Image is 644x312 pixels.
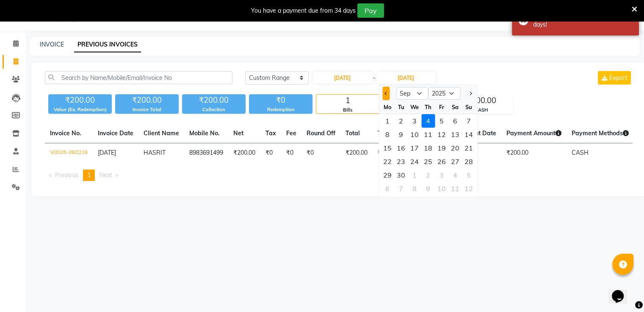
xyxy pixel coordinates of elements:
[462,155,475,168] div: Sunday, September 28, 2025
[251,6,356,15] div: You have a payment due from 34 days
[448,128,462,141] div: Saturday, September 13, 2025
[144,129,179,137] span: Client Name
[115,94,179,106] div: ₹200.00
[448,141,462,155] div: 20
[301,143,340,163] td: ₹0
[381,128,394,141] div: Monday, September 8, 2025
[74,37,141,52] a: PREVIOUS INVOICES
[381,155,394,168] div: Monday, September 22, 2025
[98,149,116,156] span: [DATE]
[408,141,421,155] div: 17
[381,168,394,182] div: 29
[394,114,408,128] div: 2
[421,155,435,168] div: Thursday, September 25, 2025
[421,182,435,195] div: Thursday, October 9, 2025
[281,143,301,163] td: ₹0
[435,182,448,195] div: Friday, October 10, 2025
[228,143,260,163] td: ₹200.00
[572,129,629,137] span: Payment Methods
[394,155,408,168] div: Tuesday, September 23, 2025
[189,129,220,137] span: Mobile No.
[45,71,232,84] input: Search by Name/Mobile/Email/Invoice No
[421,168,435,182] div: Thursday, October 2, 2025
[448,182,462,195] div: Saturday, October 11, 2025
[448,114,462,128] div: 6
[100,171,112,179] span: Next
[608,278,636,304] iframe: chat widget
[435,141,448,155] div: 19
[381,182,394,195] div: Monday, October 6, 2025
[45,170,633,181] nav: Pagination
[394,128,408,141] div: 9
[381,141,394,155] div: 15
[98,129,133,137] span: Invoice Date
[313,72,372,84] input: Start Date
[381,114,394,128] div: 1
[408,114,421,128] div: Wednesday, September 3, 2025
[435,155,448,168] div: 26
[421,168,435,182] div: 2
[381,141,394,155] div: Monday, September 15, 2025
[357,3,384,18] button: Pay
[435,128,448,141] div: 12
[376,72,436,84] input: End Date
[55,171,78,179] span: Previous
[286,129,296,137] span: Fee
[448,155,462,168] div: 27
[609,74,627,82] span: Export
[373,74,376,82] span: -
[265,129,276,137] span: Tax
[394,168,408,182] div: 30
[144,149,166,156] span: HASRIT
[462,128,475,141] div: 14
[421,100,435,114] div: Th
[421,114,435,128] div: Thursday, September 4, 2025
[408,182,421,195] div: Wednesday, October 8, 2025
[408,168,421,182] div: Wednesday, October 1, 2025
[408,155,421,168] div: Wednesday, September 24, 2025
[48,94,112,106] div: ₹200.00
[316,95,379,107] div: 1
[462,155,475,168] div: 28
[435,128,448,141] div: Friday, September 12, 2025
[421,128,435,141] div: 11
[462,114,475,128] div: Sunday, September 7, 2025
[394,141,408,155] div: Tuesday, September 16, 2025
[394,141,408,155] div: 16
[448,141,462,155] div: Saturday, September 20, 2025
[435,168,448,182] div: Friday, October 3, 2025
[448,155,462,168] div: Saturday, September 27, 2025
[450,95,513,107] div: ₹200.00
[115,106,179,113] div: Invoice Total
[408,114,421,128] div: 3
[381,182,394,195] div: 6
[435,168,448,182] div: 3
[428,87,460,100] select: Select year
[408,128,421,141] div: 10
[448,182,462,195] div: 11
[421,114,435,128] div: 4
[462,182,475,195] div: Sunday, October 12, 2025
[421,128,435,141] div: Thursday, September 11, 2025
[421,141,435,155] div: Thursday, September 18, 2025
[394,168,408,182] div: Tuesday, September 30, 2025
[506,129,561,137] span: Payment Amount
[448,168,462,182] div: 4
[382,87,390,100] button: Previous month
[182,106,246,113] div: Collection
[381,155,394,168] div: 22
[462,168,475,182] div: 5
[50,129,81,137] span: Invoice No.
[408,155,421,168] div: 24
[249,94,312,106] div: ₹0
[396,87,428,100] select: Select month
[373,143,392,163] td: ₹0
[408,182,421,195] div: 8
[40,41,64,48] a: INVOICE
[435,155,448,168] div: Friday, September 26, 2025
[381,168,394,182] div: Monday, September 29, 2025
[394,182,408,195] div: 7
[340,143,373,163] td: ₹200.00
[394,100,408,114] div: Tu
[448,128,462,141] div: 13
